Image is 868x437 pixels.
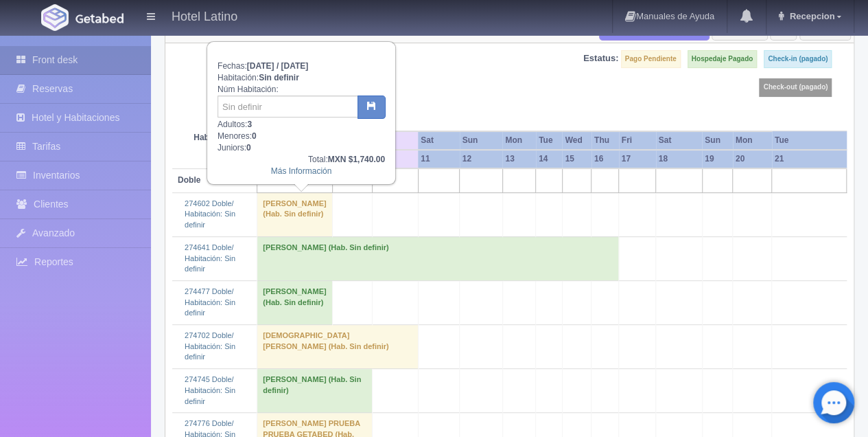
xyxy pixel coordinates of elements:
b: [DATE] / [DATE] [247,61,309,71]
th: Sun [460,131,503,150]
a: 274641 Doble/Habitación: Sin definir [185,243,235,273]
th: Sun [702,131,733,150]
th: 20 [733,150,772,168]
a: 274702 Doble/Habitación: Sin definir [185,331,235,361]
a: 274477 Doble/Habitación: Sin definir [185,287,235,317]
b: Doble [178,175,200,185]
th: Fri [619,131,656,150]
th: Mon [733,131,772,150]
label: Check-out (pagado) [759,78,832,96]
b: Sin definir [259,73,299,82]
a: 274745 Doble/Habitación: Sin definir [185,375,235,405]
a: Más Información [271,166,332,176]
b: 0 [246,143,251,153]
th: Wed [562,131,591,150]
img: Getabed [75,13,124,23]
th: 17 [619,150,656,168]
label: Check-in (pagado) [764,50,832,68]
label: Pago Pendiente [621,50,681,68]
label: Estatus: [583,52,618,65]
th: 19 [702,150,733,168]
td: [DEMOGRAPHIC_DATA][PERSON_NAME] (Hab. Sin definir) [257,325,418,369]
td: [PERSON_NAME] (Hab. Sin definir) [257,236,619,280]
th: 14 [536,150,562,168]
th: 12 [460,150,503,168]
th: Tue [772,131,847,150]
th: Mon [502,131,536,150]
td: [PERSON_NAME] (Hab. Sin definir) [257,369,372,413]
h4: Hotel Latino [172,7,237,24]
span: Recepcion [786,11,835,21]
th: 18 [656,150,702,168]
img: Getabed [41,4,69,31]
td: [PERSON_NAME] (Hab. Sin definir) [257,192,332,236]
th: Thu [591,131,619,150]
th: 11 [418,150,459,168]
th: 21 [772,150,847,168]
a: 274602 Doble/Habitación: Sin definir [185,199,235,229]
b: 3 [247,120,252,129]
input: Sin definir [218,96,358,117]
b: MXN $1,740.00 [328,155,385,164]
th: 16 [591,150,619,168]
th: Tue [536,131,562,150]
div: Total: [218,154,385,166]
th: 13 [502,150,536,168]
strong: Habitación [193,133,235,142]
label: Hospedaje Pagado [688,50,757,68]
th: Sat [656,131,702,150]
div: Fechas: Habitación: Núm Habitación: Adultos: Menores: Juniors: [208,43,395,184]
td: [PERSON_NAME] (Hab. Sin definir) [257,280,332,324]
b: 0 [252,131,257,141]
th: 15 [562,150,591,168]
th: Sat [418,131,459,150]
